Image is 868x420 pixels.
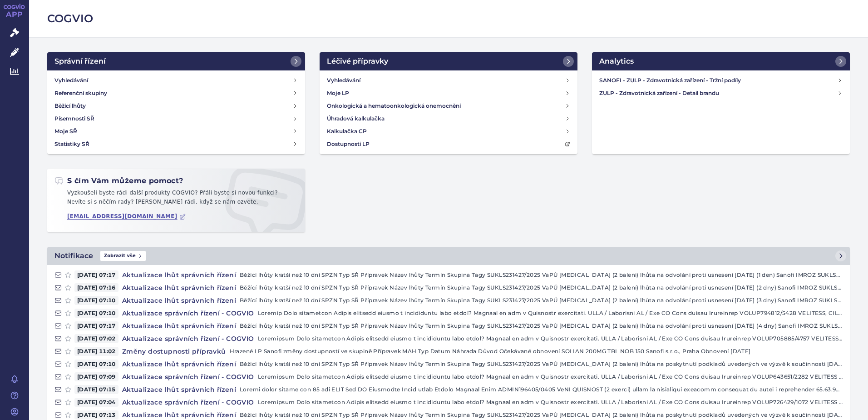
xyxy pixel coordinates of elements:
[51,112,301,125] a: Písemnosti SŘ
[240,270,843,280] p: Běžící lhůty kratší než 10 dní SPZN Typ SŘ Přípravek Název lhůty Termín Skupina Tagy SUKLS231427/...
[54,101,86,110] h4: Běžící lhůty
[323,100,574,112] a: Onkologická a hematoonkologická onemocnění
[67,213,186,220] a: [EMAIL_ADDRESS][DOMAIN_NAME]
[74,398,118,407] span: [DATE] 07:04
[240,321,843,330] p: Běžící lhůty kratší než 10 dní SPZN Typ SŘ Přípravek Název lhůty Termín Skupina Tagy SUKLS231427/...
[51,138,301,150] a: Statistiky SŘ
[74,270,118,280] span: [DATE] 07:17
[74,360,118,369] span: [DATE] 07:10
[47,247,850,265] a: NotifikaceZobrazit vše
[51,87,301,100] a: Referenční skupiny
[74,309,118,318] span: [DATE] 07:10
[74,296,118,305] span: [DATE] 07:10
[240,296,843,305] p: Běžící lhůty kratší než 10 dní SPZN Typ SŘ Přípravek Název lhůty Termín Skupina Tagy SUKLS231427/...
[54,76,88,85] h4: Vyhledávání
[258,309,843,318] p: Loremip Dolo sitametcon Adipis elitsedd eiusmo t incididuntu labo etdol? Magnaal en adm v Quisnos...
[47,11,850,26] h2: COGVIO
[327,127,367,136] h4: Kalkulačka CP
[327,114,385,123] h4: Úhradová kalkulačka
[327,89,349,98] h4: Moje LP
[74,347,118,356] span: [DATE] 11:02
[74,334,118,343] span: [DATE] 07:02
[54,140,89,149] h4: Statistiky SŘ
[327,101,461,110] h4: Onkologická a hematoonkologická onemocnění
[599,89,837,98] h4: ZULP - Zdravotnická zařízení - Detail brandu
[118,372,258,381] h4: Aktualizace správních řízení - COGVIO
[596,74,846,87] a: SANOFI - ZULP - Zdravotnická zařízení - Tržní podíly
[230,347,843,356] p: Hrazené LP Sanofi změny dostupností ve skupině Přípravek MAH Typ Datum Náhrada Důvod Očekávané ob...
[54,189,298,210] p: Vyzkoušeli byste rádi další produkty COGVIO? Přáli byste si novou funkci? Nevíte si s něčím rady?...
[323,112,574,125] a: Úhradová kalkulačka
[240,283,843,292] p: Běžící lhůty kratší než 10 dní SPZN Typ SŘ Přípravek Název lhůty Termín Skupina Tagy SUKLS231427/...
[323,125,574,138] a: Kalkulačka CP
[327,56,388,67] h2: Léčivé přípravky
[118,321,240,330] h4: Aktualizace lhůt správních řízení
[118,410,240,420] h4: Aktualizace lhůt správních řízení
[54,176,183,186] h2: S čím Vám můžeme pomoct?
[118,309,258,318] h4: Aktualizace správních řízení - COGVIO
[74,385,118,394] span: [DATE] 07:15
[258,398,843,407] p: Loremipsum Dolo sitametcon Adipis elitsedd eiusmo t incididuntu labo etdol? Magnaal en adm v Quis...
[323,87,574,100] a: Moje LP
[118,283,240,292] h4: Aktualizace lhůt správních řízení
[327,76,360,85] h4: Vyhledávání
[54,56,106,67] h2: Správní řízení
[47,52,305,70] a: Správní řízení
[599,76,837,85] h4: SANOFI - ZULP - Zdravotnická zařízení - Tržní podíly
[599,56,634,67] h2: Analytics
[596,87,846,100] a: ZULP - Zdravotnická zařízení - Detail brandu
[51,125,301,138] a: Moje SŘ
[323,74,574,87] a: Vyhledávání
[118,334,258,343] h4: Aktualizace správních řízení - COGVIO
[100,251,146,261] span: Zobrazit vše
[118,385,240,394] h4: Aktualizace lhůt správních řízení
[258,372,843,381] p: Loremipsum Dolo sitametcon Adipis elitsedd eiusmo t incididuntu labo etdol? Magnaal en adm v Quis...
[118,296,240,305] h4: Aktualizace lhůt správních řízení
[74,410,118,420] span: [DATE] 07:13
[118,270,240,280] h4: Aktualizace lhůt správních řízení
[240,410,843,420] p: Běžící lhůty kratší než 10 dní SPZN Typ SŘ Přípravek Název lhůty Termín Skupina Tagy SUKLS231427/...
[323,138,574,150] a: Dostupnosti LP
[54,127,77,136] h4: Moje SŘ
[118,360,240,369] h4: Aktualizace lhůt správních řízení
[240,385,843,394] p: Loremi dolor sitame con 85 adi ELIT Sed DO Eiusmodte Incid utlab Etdolo Magnaal Enim ADMIN196405/...
[74,283,118,292] span: [DATE] 07:16
[74,372,118,381] span: [DATE] 07:09
[74,321,118,330] span: [DATE] 07:17
[54,89,107,98] h4: Referenční skupiny
[592,52,850,70] a: Analytics
[258,334,843,343] p: Loremipsum Dolo sitametcon Adipis elitsedd eiusmo t incididuntu labo etdol? Magnaal en adm v Quis...
[320,52,577,70] a: Léčivé přípravky
[118,398,258,407] h4: Aktualizace správních řízení - COGVIO
[118,347,230,356] h4: Změny dostupnosti přípravků
[240,360,843,369] p: Běžící lhůty kratší než 10 dní SPZN Typ SŘ Přípravek Název lhůty Termín Skupina Tagy SUKLS231427/...
[51,74,301,87] a: Vyhledávání
[54,250,93,261] h2: Notifikace
[54,114,94,123] h4: Písemnosti SŘ
[51,100,301,112] a: Běžící lhůty
[327,140,370,149] h4: Dostupnosti LP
